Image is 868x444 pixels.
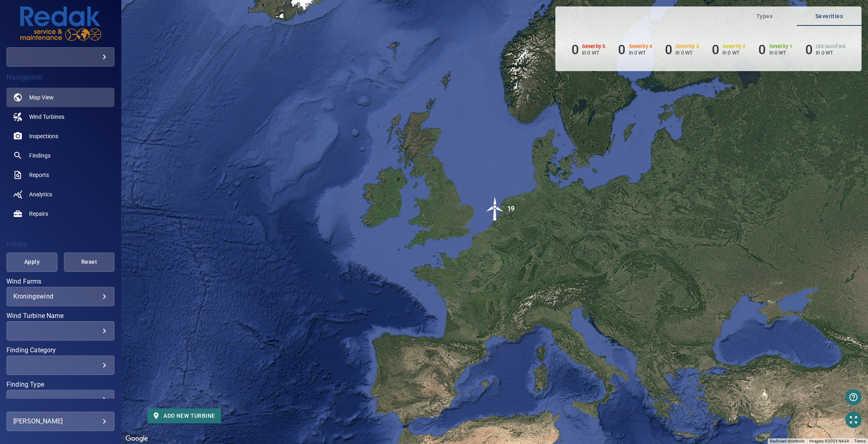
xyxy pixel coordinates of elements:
span: Map View [29,93,54,101]
div: [PERSON_NAME] [13,415,108,428]
p: in 0 WT [769,50,793,56]
a: Open this area in Google Maps (opens a new window) [123,433,150,444]
p: in 0 WT [675,50,699,56]
h4: Filters [6,240,114,248]
span: Reports [29,171,49,179]
span: Reset [74,257,105,267]
h6: 0 [712,42,719,57]
h6: Severity 2 [722,44,746,49]
a: windturbines noActive [6,107,114,126]
a: Terms [854,439,866,443]
span: Wind Turbines [29,113,64,121]
h4: Navigation [6,73,114,81]
h6: 0 [665,42,672,57]
p: in 0 WT [629,50,652,56]
h6: Severity 4 [629,44,652,49]
button: Apply [6,253,57,272]
h6: Unclassified [816,44,845,49]
a: inspections noActive [6,126,114,146]
span: Findings [29,152,51,160]
button: Reset [64,253,115,272]
div: Finding Type [6,390,114,409]
div: Wind Farms [6,287,114,306]
a: map active [6,88,114,107]
h6: Severity 3 [675,44,699,49]
img: windFarmIcon.svg [483,197,507,221]
a: analytics noActive [6,185,114,204]
div: Wind Turbine Name [6,321,114,341]
h6: 0 [805,42,813,57]
div: redakgreentrustgroup [6,47,114,67]
span: Severities [802,11,857,21]
gmp-advanced-marker: 19 [483,197,507,222]
div: Finding Category [6,356,114,375]
img: Google [123,433,150,444]
button: Keyboard shortcuts [770,438,804,444]
li: Severity 3 [665,42,699,57]
h6: 0 [618,42,625,57]
h6: Severity 5 [582,44,605,49]
p: in 0 WT [722,50,746,56]
div: 19 [507,197,514,221]
span: Analytics [29,190,52,198]
li: Severity 1 [758,42,792,57]
li: Severity Unclassified [805,42,845,57]
label: Finding Type [6,381,114,388]
h6: Severity 1 [769,44,793,49]
a: reports noActive [6,165,114,185]
li: Severity 2 [712,42,746,57]
label: Wind Turbine Name [6,313,114,319]
li: Severity 5 [572,42,605,57]
a: findings noActive [6,146,114,165]
span: Repairs [29,210,48,218]
span: Imagery ©2025 NASA [809,439,849,443]
h6: 0 [572,42,579,57]
p: in 0 WT [582,50,605,56]
span: Add new turbine [154,411,215,421]
p: in 0 WT [816,50,845,56]
a: repairs noActive [6,204,114,223]
h6: 0 [758,42,766,57]
label: Finding Category [6,347,114,354]
li: Severity 4 [618,42,652,57]
img: redakgreentrustgroup-logo [20,6,101,41]
button: Add new turbine [147,408,221,423]
span: Apply [17,257,47,267]
span: Inspections [29,132,58,140]
span: Types [737,11,792,21]
div: Kroningswind [13,292,108,300]
label: Wind Farms [6,278,114,285]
